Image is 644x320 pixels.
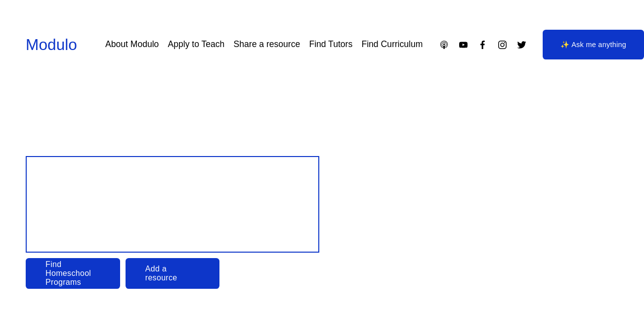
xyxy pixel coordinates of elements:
[126,258,220,289] a: Add a resource
[516,40,527,50] a: Twitter
[439,40,449,50] a: Apple Podcasts
[458,40,469,50] a: YouTube
[105,36,159,53] a: About Modulo
[36,167,304,241] span: Design your child’s Education
[234,36,301,53] a: Share a resource
[26,36,77,53] a: Modulo
[309,36,352,53] a: Find Tutors
[361,36,423,53] a: Find Curriculum
[26,258,120,289] a: Find Homeschool Programs
[477,40,488,50] a: Facebook
[497,40,508,50] a: Instagram
[543,30,644,59] a: ✨ Ask me anything
[168,36,225,53] a: Apply to Teach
